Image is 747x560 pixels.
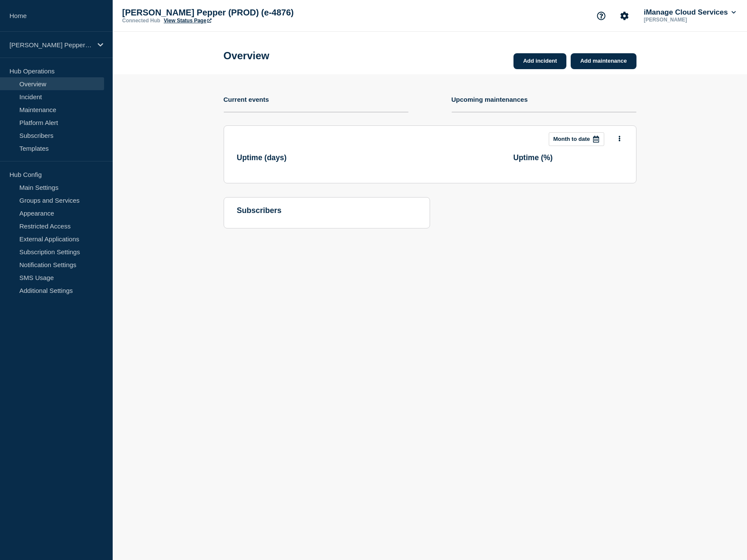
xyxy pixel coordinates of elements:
[592,7,610,25] button: Support
[237,153,347,162] h3: Uptime ( days )
[9,41,92,49] p: [PERSON_NAME] Pepper (PROD) (e-4876)
[122,8,294,18] p: [PERSON_NAME] Pepper (PROD) (e-4876)
[571,53,636,69] a: Add maintenance
[237,206,417,215] h4: subscribers
[224,50,270,62] h1: Overview
[553,136,590,142] p: Month to date
[122,18,160,24] p: Connected Hub
[642,8,738,17] button: iManage Cloud Services
[549,132,604,146] button: Month to date
[642,17,732,23] p: [PERSON_NAME]
[452,96,528,103] h4: Upcoming maintenances
[615,7,633,25] button: Account settings
[164,18,212,24] a: View Status Page
[224,96,269,103] h4: Current events
[513,53,566,69] a: Add incident
[513,153,623,162] h3: Uptime ( % )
